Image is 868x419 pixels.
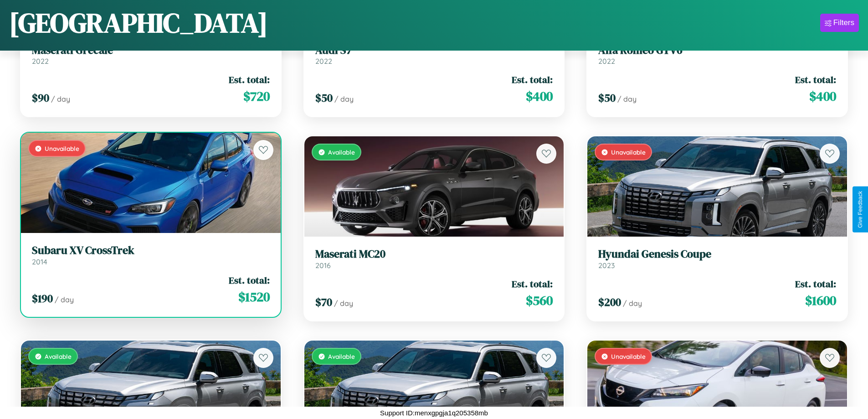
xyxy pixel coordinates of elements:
span: 2014 [32,257,47,266]
span: $ 50 [598,90,616,105]
a: Audi S72022 [315,44,553,66]
span: 2022 [32,57,49,66]
h3: Maserati MC20 [315,248,553,261]
span: $ 190 [32,291,53,306]
a: Hyundai Genesis Coupe2023 [598,248,836,270]
h1: [GEOGRAPHIC_DATA] [9,4,268,41]
span: $ 560 [526,291,553,310]
span: $ 720 [243,87,270,105]
button: Filters [820,14,859,32]
span: / day [55,295,74,304]
span: Available [45,352,72,360]
span: Est. total: [229,274,270,287]
a: Maserati MC202016 [315,248,553,270]
div: Give Feedback [857,191,863,228]
span: 2022 [598,57,615,66]
p: Support ID: menxgpgja1q205358mb [380,407,488,419]
span: $ 400 [526,87,553,105]
span: 2016 [315,261,331,270]
span: Available [328,352,355,360]
span: / day [334,299,353,308]
span: $ 1520 [238,288,270,306]
span: $ 90 [32,90,49,105]
span: Unavailable [611,352,646,360]
span: / day [51,94,70,103]
a: Alfa Romeo GTV62022 [598,44,836,66]
span: $ 50 [315,90,333,105]
span: / day [617,94,637,103]
span: Est. total: [512,73,553,86]
span: 2022 [315,57,332,66]
span: / day [334,94,354,103]
span: $ 400 [809,87,836,105]
span: Unavailable [611,148,646,156]
h3: Hyundai Genesis Coupe [598,248,836,261]
span: $ 70 [315,295,332,310]
span: Unavailable [45,145,79,152]
span: Available [328,148,355,156]
a: Subaru XV CrossTrek2014 [32,244,270,266]
span: $ 1600 [805,291,836,310]
span: 2023 [598,261,615,270]
span: Est. total: [795,277,836,290]
span: Est. total: [229,73,270,86]
a: Maserati Grecale2022 [32,44,270,66]
span: Est. total: [795,73,836,86]
span: $ 200 [598,295,621,310]
div: Filters [833,18,854,27]
span: Est. total: [512,277,553,290]
h3: Subaru XV CrossTrek [32,244,270,257]
span: / day [623,299,642,308]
